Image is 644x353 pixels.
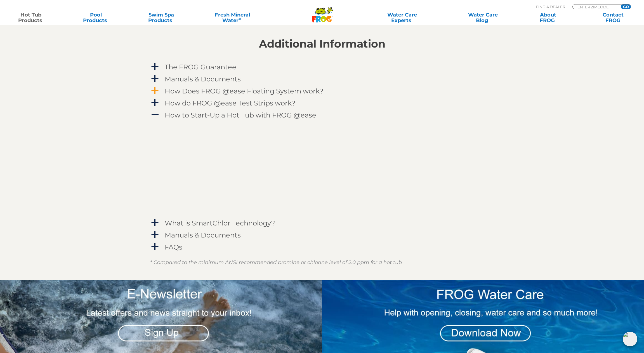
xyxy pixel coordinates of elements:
h4: How Does FROG @ease Floating System work? [165,87,324,95]
sup: ∞ [239,17,241,21]
a: PoolProducts [71,12,121,23]
span: a [151,62,159,71]
iframe: How to Start Up Your Hot Tub with FROG® @ease® [248,123,405,211]
a: a FAQs [150,242,494,252]
span: a [151,218,159,227]
input: GO [621,4,631,9]
a: a Manuals & Documents [150,74,494,84]
a: Fresh MineralWater∞ [201,12,264,23]
span: A [151,110,159,119]
a: Water CareBlog [457,12,508,23]
h4: FAQs [165,243,182,251]
p: Find A Dealer [536,4,565,9]
h4: Manuals & Documents [165,231,241,239]
a: A How to Start-Up a Hot Tub with FROG @ease [150,110,494,120]
h4: The FROG Guarantee [165,63,236,71]
h4: How do FROG @ease Test Strips work? [165,99,296,107]
span: a [151,230,159,239]
a: a Manuals & Documents [150,230,494,240]
h4: How to Start-Up a Hot Tub with FROG @ease [165,111,316,119]
a: a The FROG Guarantee [150,62,494,72]
h2: Additional Information [150,38,494,50]
a: AboutFROG [523,12,573,23]
h4: What is SmartChlor Technology? [165,219,275,227]
input: Zip Code Form [577,4,615,9]
img: openIcon [623,332,637,346]
a: Water CareExperts [361,12,443,23]
a: Swim SpaProducts [136,12,187,23]
em: * Compared to the minimum ANSI recommended bromine or chlorine level of 2.0 ppm for a hot tub [150,259,402,265]
a: ContactFROG [588,12,638,23]
a: a What is SmartChlor Technology? [150,218,494,228]
span: a [151,74,159,83]
span: a [151,98,159,107]
a: a How do FROG @ease Test Strips work? [150,98,494,108]
span: a [151,243,159,251]
span: a [151,86,159,95]
a: a How Does FROG @ease Floating System work? [150,86,494,96]
a: Hot TubProducts [6,12,56,23]
h4: Manuals & Documents [165,75,241,83]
